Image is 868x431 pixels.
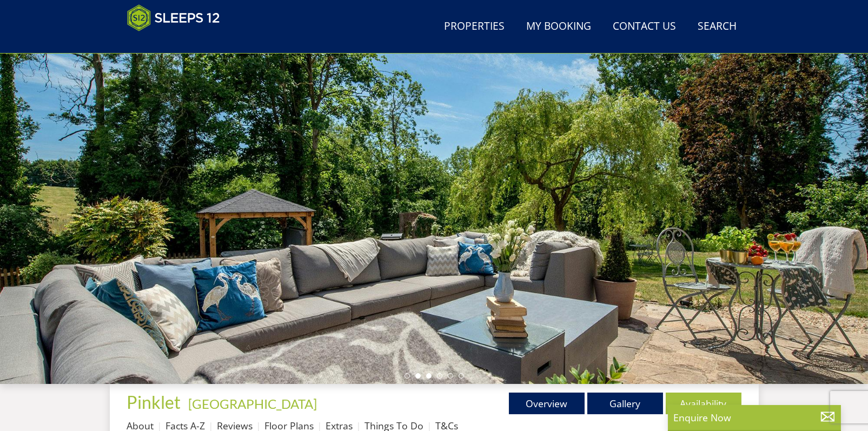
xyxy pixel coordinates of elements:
[127,392,181,413] span: Pinklet
[694,15,741,39] a: Search
[189,396,317,412] a: [GEOGRAPHIC_DATA]
[127,392,184,413] a: Pinklet
[127,4,220,31] img: Sleeps 12
[666,393,741,414] a: Availability
[673,410,836,425] p: Enquire Now
[509,393,585,414] a: Overview
[609,15,681,39] a: Contact Us
[440,15,509,39] a: Properties
[122,38,235,47] iframe: Customer reviews powered by Trustpilot
[522,15,596,39] a: My Booking
[184,396,317,412] span: -
[587,393,663,414] a: Gallery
